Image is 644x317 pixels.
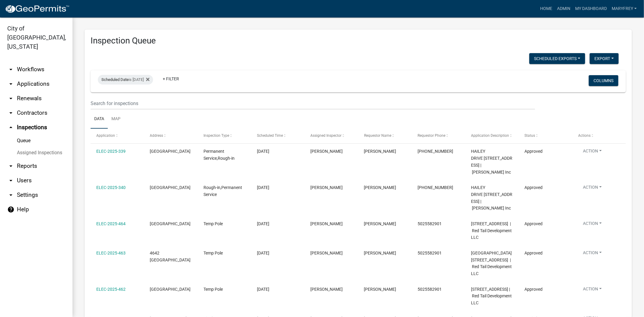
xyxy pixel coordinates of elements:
span: Requestor Phone [418,133,445,138]
i: arrow_drop_down [7,80,14,88]
span: HAILEY DRIVE 3480 Noah Trail, Lot 11 | D.R Horton Inc [471,149,512,174]
span: Temp Pole [203,251,223,255]
datatable-header-cell: Status [519,129,572,143]
span: HAILEY DRIVE [150,149,191,154]
span: Requestor Name [364,133,391,138]
div: [DATE] [257,184,299,191]
span: Inspection Type [203,133,229,138]
span: Address [150,133,163,138]
span: 513-316-8714 [418,149,453,154]
span: JOSH [364,185,396,190]
a: MaryFrey [609,3,639,14]
span: Application [96,133,115,138]
i: arrow_drop_down [7,95,14,102]
button: Action [578,250,607,258]
a: ELEC-2025-339 [96,149,126,154]
div: [DATE] [257,286,299,293]
button: Action [578,148,607,157]
i: arrow_drop_down [7,177,14,184]
datatable-header-cell: Scheduled Time [251,129,305,143]
i: help [7,206,14,213]
div: [DATE] [257,250,299,257]
input: Search for inspections [91,97,535,110]
span: JOSH [364,149,396,154]
span: Temp Pole [203,221,223,226]
span: HAILEY DRIVE [150,185,191,190]
datatable-header-cell: Application Description [465,129,519,143]
span: Temp Pole [203,287,223,292]
i: arrow_drop_down [7,162,14,170]
a: + Filter [158,73,184,84]
span: Approved [525,185,543,190]
a: ELEC-2025-464 [96,221,126,226]
h3: Inspection Queue [91,36,626,46]
i: arrow_drop_up [7,124,14,131]
i: arrow_drop_down [7,66,14,73]
span: 4644 RED TAIL RIDGE [150,287,191,292]
datatable-header-cell: Actions [572,129,626,143]
div: [DATE] [257,220,299,227]
span: Permanent Service,Rough-in [203,149,235,161]
button: Export [590,53,619,64]
span: Harold Satterly [310,185,343,190]
div: [DATE] [257,148,299,155]
span: Assigned Inspector [310,133,341,138]
span: Harold Satterly [310,221,343,226]
a: ELEC-2025-462 [96,287,126,292]
div: is [DATE] [98,75,153,85]
a: ELEC-2025-463 [96,251,126,255]
span: Harold Satterly [310,251,343,255]
span: 5025582901 [418,251,442,255]
button: Action [578,184,607,193]
button: Scheduled Exports [529,53,585,64]
datatable-header-cell: Assigned Inspector [305,129,358,143]
span: Approved [525,287,543,292]
span: 4642 RED TAIL RIDGE [150,251,191,262]
a: Map [108,110,124,129]
span: Actions [578,133,591,138]
span: Scheduled Time [257,133,283,138]
a: My Dashboard [573,3,609,14]
span: Nathan Ball [364,251,396,255]
span: 502-755-1882 [418,185,453,190]
span: 4640 RED TAIL RIDGE [150,221,191,226]
span: 4640 RED TAIL RIDGE 4640 Red Tail Ridge | Red Tail Development LLC [471,221,512,240]
datatable-header-cell: Address [144,129,197,143]
span: 5025582901 [418,287,442,292]
button: Action [578,286,607,295]
span: Nathan Ball [364,287,396,292]
span: Approved [525,221,543,226]
a: Data [91,110,108,129]
i: arrow_drop_down [7,191,14,199]
span: 4644 RED TAIL RIDGE 4644 Red Tail Ridge | Red Tail Development LLC [471,287,512,306]
span: 4642 RED TAIL RIDGE 4642 Red Tail Ridge | Red Tail Development LLC [471,251,513,276]
span: Scheduled Date [101,77,129,82]
span: Rough-in,Permanent Service [203,185,242,197]
span: Harold Satterly [310,149,343,154]
span: Approved [525,251,543,255]
span: Approved [525,149,543,154]
button: Columns [589,75,618,86]
span: Harold Satterly [310,287,343,292]
a: ELEC-2025-340 [96,185,126,190]
span: Nathan Ball [364,221,396,226]
i: arrow_drop_down [7,109,14,117]
button: Action [578,220,607,229]
datatable-header-cell: Requestor Name [358,129,412,143]
a: Admin [555,3,573,14]
span: Status [525,133,535,138]
span: Application Description [471,133,509,138]
a: Home [538,3,555,14]
span: 5025582901 [418,221,442,226]
datatable-header-cell: Requestor Phone [412,129,465,143]
span: HAILEY DRIVE 3482 Noah Trail, Lot 12 | D.R Horton Inc [471,185,512,210]
datatable-header-cell: Application [91,129,144,143]
datatable-header-cell: Inspection Type [198,129,251,143]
